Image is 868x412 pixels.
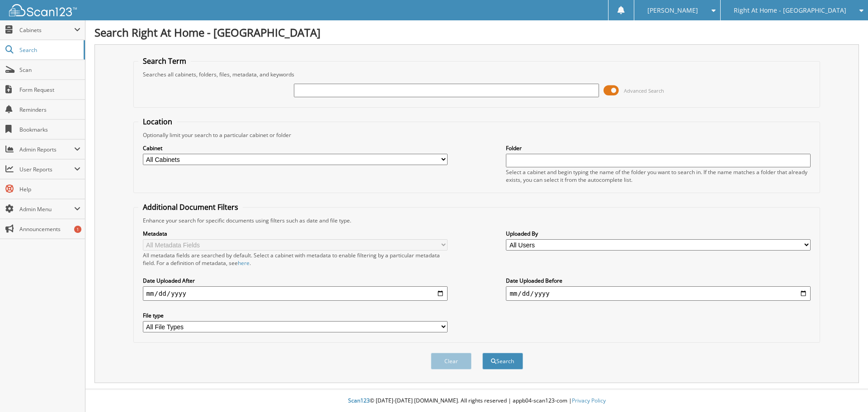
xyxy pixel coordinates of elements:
[506,144,811,152] label: Folder
[19,26,74,34] span: Cabinets
[431,353,472,369] button: Clear
[138,71,816,78] div: Searches all cabinets, folders, files, metadata, and keywords
[143,251,448,267] div: All metadata fields are searched by default. Select a cabinet with metadata to enable filtering b...
[19,225,80,233] span: Announcements
[9,4,77,16] img: scan123-logo-white.svg
[734,8,846,13] span: Right At Home - [GEOGRAPHIC_DATA]
[506,286,811,301] input: end
[19,146,74,153] span: Admin Reports
[506,168,811,184] div: Select a cabinet and begin typing the name of the folder you want to search in. If the name match...
[143,277,448,284] label: Date Uploaded After
[19,46,79,54] span: Search
[238,259,250,267] a: here
[624,87,664,94] span: Advanced Search
[482,353,523,369] button: Search
[74,226,81,233] div: 1
[572,397,606,404] a: Privacy Policy
[143,144,448,152] label: Cabinet
[138,202,243,212] legend: Additional Document Filters
[506,230,811,237] label: Uploaded By
[138,131,816,139] div: Optionally limit your search to a particular cabinet or folder
[94,25,859,40] h1: Search Right At Home - [GEOGRAPHIC_DATA]
[19,205,74,213] span: Admin Menu
[506,277,811,284] label: Date Uploaded Before
[138,56,191,66] legend: Search Term
[19,126,80,133] span: Bookmarks
[19,106,80,114] span: Reminders
[19,66,80,74] span: Scan
[143,312,448,319] label: File type
[143,230,448,237] label: Metadata
[19,86,80,94] span: Form Request
[138,217,816,224] div: Enhance your search for specific documents using filters such as date and file type.
[19,166,74,173] span: User Reports
[348,397,370,404] span: Scan123
[143,286,448,301] input: start
[19,185,80,193] span: Help
[647,8,698,13] span: [PERSON_NAME]
[85,390,868,412] div: © [DATE]-[DATE] [DOMAIN_NAME]. All rights reserved | appb04-scan123-com |
[138,117,177,127] legend: Location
